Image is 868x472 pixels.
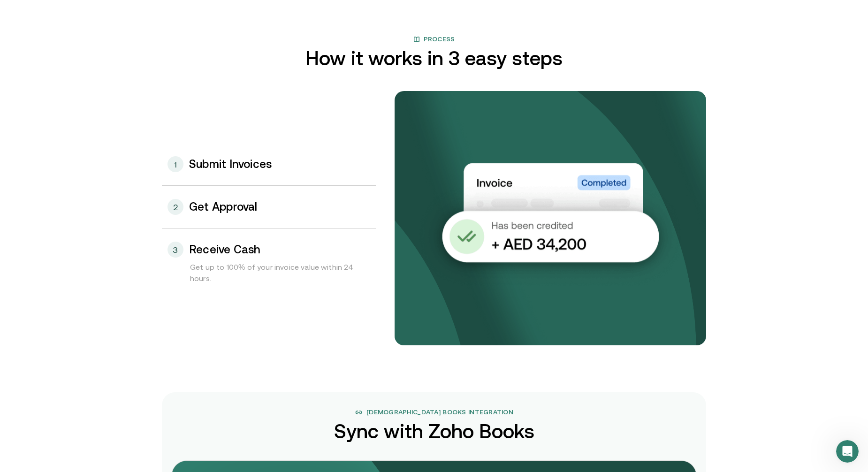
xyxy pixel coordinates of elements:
iframe: Intercom live chat [836,440,859,463]
img: bg [395,91,706,345]
div: Get up to 100% of your invoice value within 24 hours. [162,261,376,293]
img: Your payments collected on time. [413,162,687,290]
img: book [413,36,420,43]
div: 3 [168,242,183,258]
h3: Receive Cash [189,244,261,256]
span: Process [424,34,455,44]
div: 2 [168,199,183,215]
h3: Get Approval [189,201,258,213]
h2: Sync with Zoho Books [334,421,534,442]
h2: How it works in 3 easy steps [305,48,563,69]
img: link [355,409,363,416]
div: 1 [168,156,183,172]
span: [DEMOGRAPHIC_DATA] Books Integration [366,407,513,417]
h3: Submit Invoices [189,158,272,170]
